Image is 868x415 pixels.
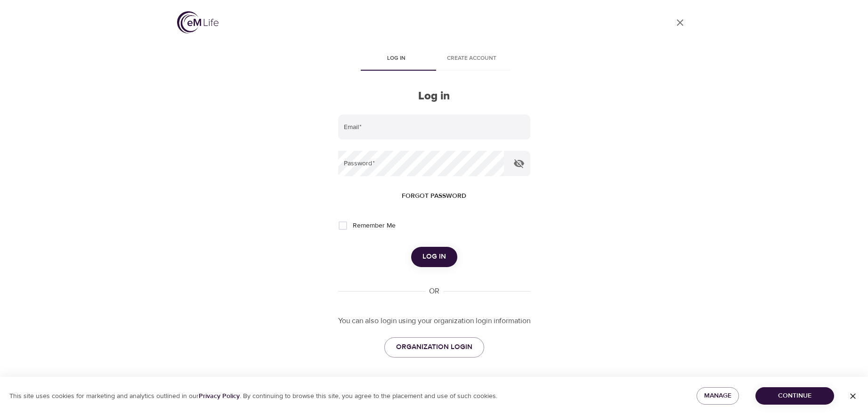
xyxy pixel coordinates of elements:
[422,251,446,263] span: Log in
[411,247,457,267] button: Log in
[396,341,472,353] span: ORGANIZATION LOGIN
[365,54,429,64] span: Log in
[704,390,731,402] span: Manage
[669,11,691,34] a: close
[402,190,466,202] span: Forgot password
[353,221,396,231] span: Remember Me
[440,54,504,64] span: Create account
[425,286,443,297] div: OR
[338,316,530,326] p: You can also login using your organization login information
[398,187,470,205] button: Forgot password
[697,387,739,405] button: Manage
[338,90,530,103] h2: Log in
[755,387,834,405] button: Continue
[338,48,530,71] div: disabled tabs example
[763,390,827,402] span: Continue
[384,337,484,357] a: ORGANIZATION LOGIN
[199,392,240,400] a: Privacy Policy
[177,11,219,33] img: logo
